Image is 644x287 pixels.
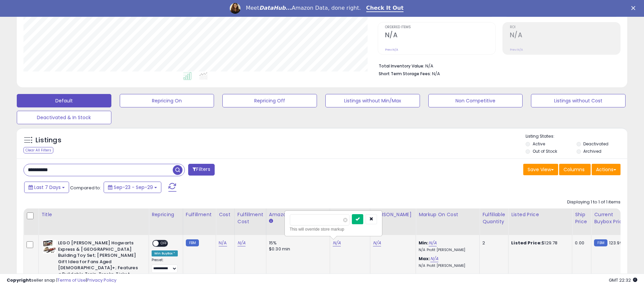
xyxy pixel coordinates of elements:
span: N/A [432,70,440,77]
div: Repricing [152,211,180,218]
b: Listed Price: [511,240,542,246]
button: Columns [559,164,591,175]
span: Ordered Items [385,26,495,29]
label: Deactivated [583,141,608,147]
button: Actions [592,164,621,175]
a: N/A [237,240,246,246]
div: Fulfillment Cost [237,211,263,225]
span: Last 7 Days [34,184,61,191]
div: Markup on Cost [419,211,477,218]
label: Active [533,141,545,147]
a: N/A [373,240,381,246]
th: The percentage added to the cost of goods (COGS) that forms the calculator for Min & Max prices. [416,208,480,235]
small: Prev: N/A [385,48,398,52]
div: Fulfillment [186,211,213,218]
span: Compared to: [70,185,101,191]
h2: N/A [510,31,620,40]
button: Deactivated & In Stock [17,111,111,124]
button: Listings without Cost [531,94,626,107]
a: N/A [333,240,341,246]
div: Close [631,6,638,10]
span: ROI [510,26,620,29]
p: N/A Profit [PERSON_NAME] [419,248,474,252]
div: seller snap | | [7,277,116,284]
div: Meet Amazon Data, done right. [246,5,361,11]
div: Displaying 1 to 1 of 1 items [567,199,621,205]
small: FBM [186,239,199,246]
small: Prev: N/A [510,48,523,52]
span: Sep-23 - Sep-29 [114,184,153,191]
div: Preset: [152,258,178,273]
button: Last 7 Days [24,182,69,193]
span: Columns [563,166,585,173]
div: This will override store markup [290,226,377,233]
a: Check It Out [366,5,404,12]
div: $0.30 min [269,246,325,252]
img: 51TZvbEkjfL._SL40_.jpg [43,240,56,253]
div: Clear All Filters [23,147,53,153]
i: DataHub... [259,5,292,11]
img: Profile image for Georgie [230,3,240,14]
div: Fulfillable Quantity [482,211,505,225]
div: Amazon Fees [269,211,327,218]
div: Win BuyBox * [152,250,178,256]
div: Listed Price [511,211,569,218]
b: Max: [419,255,430,262]
button: Default [17,94,111,107]
label: Out of Stock [533,148,557,154]
a: N/A [219,240,227,246]
div: $129.78 [511,240,567,246]
small: Amazon Fees. [269,218,273,224]
a: Terms of Use [57,277,86,283]
div: [PERSON_NAME] [373,211,413,218]
a: N/A [430,255,438,262]
p: N/A Profit [PERSON_NAME] [419,264,474,268]
label: Archived [583,148,601,154]
div: 0.00 [575,240,586,246]
small: FBM [594,239,607,246]
button: Listings without Min/Max [325,94,420,107]
h2: N/A [385,31,495,40]
a: Privacy Policy [87,277,116,283]
div: Current Buybox Price [594,211,629,225]
button: Filters [188,164,214,176]
div: 2 [482,240,503,246]
li: N/A [379,61,615,69]
button: Repricing Off [222,94,317,107]
a: N/A [429,240,437,246]
button: Sep-23 - Sep-29 [104,182,161,193]
button: Repricing On [120,94,214,107]
strong: Copyright [7,277,31,283]
span: 2025-10-7 22:32 GMT [609,277,637,283]
button: Non Competitive [428,94,523,107]
div: 15% [269,240,325,246]
p: Listing States: [526,133,627,140]
h5: Listings [36,136,61,145]
b: Short Term Storage Fees: [379,71,431,77]
div: Ship Price [575,211,588,225]
button: Save View [523,164,558,175]
span: 123.99 [609,240,623,246]
b: Min: [419,240,429,246]
span: OFF [159,241,169,246]
b: Total Inventory Value: [379,63,424,69]
div: Cost [219,211,232,218]
div: Title [41,211,146,218]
